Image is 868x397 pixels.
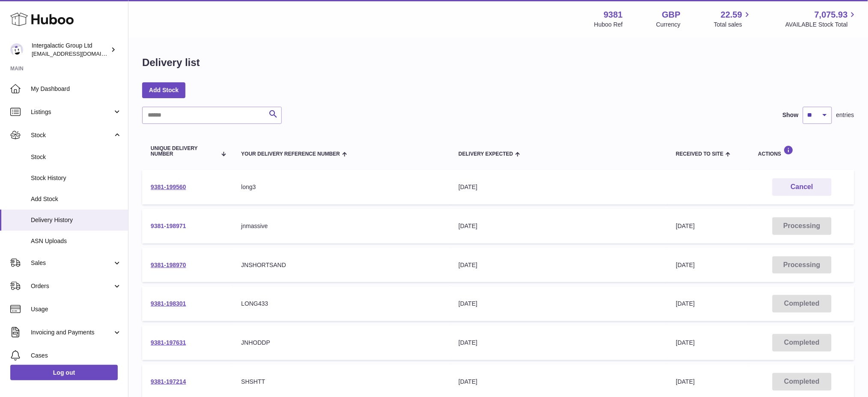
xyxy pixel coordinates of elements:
span: Orders [31,282,113,290]
span: entries [836,111,854,119]
a: 7,075.93 AVAILABLE Stock Total [785,9,858,29]
span: Delivery Expected [459,151,513,157]
span: [DATE] [676,300,695,307]
span: Invoicing and Payments [31,328,113,337]
span: Cases [31,352,122,360]
div: [DATE] [459,261,659,269]
a: 9381-198971 [151,223,186,229]
div: Currency [656,21,681,29]
div: Actions [758,145,846,157]
img: internalAdmin-9381@internal.huboo.com [10,43,23,56]
span: [DATE] [676,223,695,229]
span: [EMAIL_ADDRESS][DOMAIN_NAME] [32,50,126,57]
span: Received to Site [676,151,724,157]
a: 9381-197631 [151,339,186,346]
span: ASN Uploads [31,237,122,245]
div: JNSHORTSAND [241,261,441,269]
div: Huboo Ref [594,21,623,29]
a: 9381-198970 [151,262,186,268]
div: [DATE] [459,339,659,347]
span: Usage [31,305,122,313]
span: AVAILABLE Stock Total [785,21,858,29]
button: Cancel [773,178,832,196]
span: [DATE] [676,378,695,385]
div: [DATE] [459,183,659,191]
span: Unique Delivery Number [151,146,217,157]
strong: 9381 [604,9,623,21]
span: Stock [31,131,113,139]
span: My Dashboard [31,85,122,93]
div: jnmassive [241,222,441,230]
span: Your Delivery Reference Number [241,151,340,157]
div: SHSHTT [241,378,441,386]
span: 7,075.93 [814,9,848,21]
span: [DATE] [676,262,695,268]
div: [DATE] [459,300,659,308]
a: 22.59 Total sales [714,9,752,29]
span: Sales [31,259,113,267]
div: long3 [241,183,441,191]
span: Listings [31,108,113,116]
div: Intergalactic Group Ltd [32,42,109,58]
a: 9381-199560 [151,183,186,190]
span: Stock History [31,174,122,182]
h1: Delivery list [142,56,200,69]
span: Stock [31,153,122,161]
a: Add Stock [142,82,185,98]
div: [DATE] [459,222,659,230]
a: Log out [10,365,118,380]
span: [DATE] [676,339,695,346]
a: 9381-198301 [151,300,186,307]
span: 22.59 [721,9,742,21]
label: Show [783,111,799,119]
strong: GBP [662,9,680,21]
div: LONG433 [241,300,441,308]
span: Add Stock [31,195,122,203]
span: Delivery History [31,216,122,224]
div: [DATE] [459,378,659,386]
span: Total sales [714,21,752,29]
a: 9381-197214 [151,378,186,385]
div: JNHODDP [241,339,441,347]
